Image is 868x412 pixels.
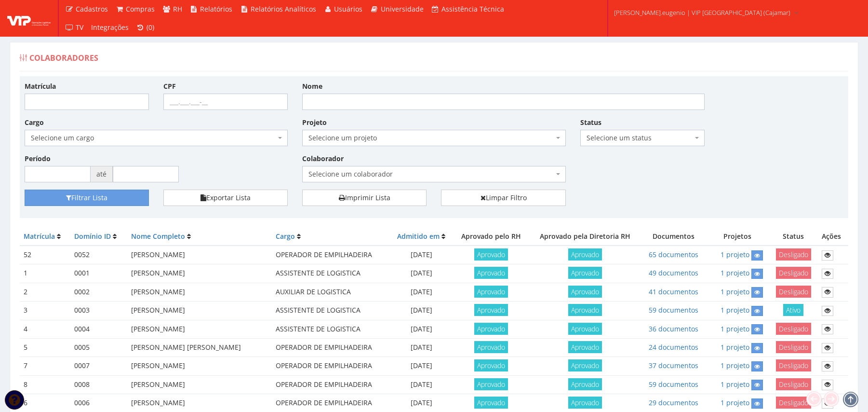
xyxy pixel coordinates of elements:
[568,397,602,409] span: Aprovado
[91,23,129,32] span: Integrações
[25,118,44,127] label: Cargo
[649,268,698,277] a: 49 documentos
[474,286,508,298] span: Aprovado
[127,320,272,338] td: [PERSON_NAME]
[530,228,641,246] th: Aprovado pela Diretoria RH
[474,267,508,279] span: Aprovado
[127,264,272,283] td: [PERSON_NAME]
[25,190,149,206] button: Filtrar Lista
[474,304,508,316] span: Aprovado
[302,118,327,127] label: Projeto
[568,323,602,335] span: Aprovado
[302,130,565,146] span: Selecione um projeto
[20,264,70,283] td: 1
[390,283,453,301] td: [DATE]
[302,154,344,164] label: Colaborador
[568,378,602,390] span: Aprovado
[587,133,693,143] span: Selecione um status
[272,283,390,301] td: AUXILIAR DE LOGISTICA
[721,268,749,277] a: 1 projeto
[769,228,818,246] th: Status
[70,357,127,375] td: 0007
[390,375,453,394] td: [DATE]
[721,343,749,352] a: 1 projeto
[649,287,698,296] a: 41 documentos
[474,248,508,261] span: Aprovado
[474,397,508,409] span: Aprovado
[20,357,70,375] td: 7
[272,375,390,394] td: OPERADOR DE EMPILHADEIRA
[127,338,272,357] td: [PERSON_NAME] [PERSON_NAME]
[272,357,390,375] td: OPERADOR DE EMPILHADEIRA
[20,375,70,394] td: 8
[276,232,295,241] a: Cargo
[568,267,602,279] span: Aprovado
[308,169,553,179] span: Selecione um colaborador
[706,228,769,246] th: Projetos
[568,341,602,353] span: Aprovado
[776,248,811,261] span: Desligado
[649,343,698,352] a: 24 documentos
[474,359,508,371] span: Aprovado
[127,283,272,301] td: [PERSON_NAME]
[818,228,848,246] th: Ações
[776,286,811,298] span: Desligado
[133,18,159,37] a: (0)
[302,190,427,206] a: Imprimir Lista
[649,398,698,407] a: 29 documentos
[272,264,390,283] td: ASSISTENTE DE LOGISTICA
[776,341,811,353] span: Desligado
[308,133,553,143] span: Selecione um projeto
[776,323,811,335] span: Desligado
[126,4,155,14] span: Compras
[390,264,453,283] td: [DATE]
[70,283,127,301] td: 0002
[390,246,453,264] td: [DATE]
[721,361,749,370] a: 1 projeto
[163,82,176,91] label: CPF
[76,23,83,32] span: TV
[390,338,453,357] td: [DATE]
[29,53,98,63] span: Colaboradores
[641,228,706,246] th: Documentos
[74,232,111,241] a: Domínio ID
[649,380,698,389] a: 59 documentos
[721,305,749,315] a: 1 projeto
[302,166,565,182] span: Selecione um colaborador
[127,357,272,375] td: [PERSON_NAME]
[390,357,453,375] td: [DATE]
[390,302,453,320] td: [DATE]
[272,302,390,320] td: ASSISTENTE DE LOGISTICA
[24,232,55,241] a: Matrícula
[580,130,705,146] span: Selecione um status
[131,232,185,241] a: Nome Completo
[200,4,232,14] span: Relatórios
[649,250,698,259] a: 65 documentos
[163,94,288,110] input: ___.___.___-__
[91,166,113,182] span: até
[25,130,288,146] span: Selecione um cargo
[61,18,87,37] a: TV
[87,18,133,37] a: Integrações
[390,320,453,338] td: [DATE]
[70,246,127,264] td: 0052
[272,338,390,357] td: OPERADOR DE EMPILHADEIRA
[20,302,70,320] td: 3
[441,4,504,14] span: Assistência Técnica
[20,320,70,338] td: 4
[474,323,508,335] span: Aprovado
[127,375,272,394] td: [PERSON_NAME]
[25,154,51,164] label: Período
[721,398,749,407] a: 1 projeto
[70,302,127,320] td: 0003
[453,228,530,246] th: Aprovado pelo RH
[614,8,790,17] span: [PERSON_NAME].eugenio | VIP [GEOGRAPHIC_DATA] (Cajamar)
[302,82,322,91] label: Nome
[173,4,182,14] span: RH
[721,380,749,389] a: 1 projeto
[127,246,272,264] td: [PERSON_NAME]
[7,11,51,26] img: logo
[568,359,602,371] span: Aprovado
[776,267,811,279] span: Desligado
[649,305,698,315] a: 59 documentos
